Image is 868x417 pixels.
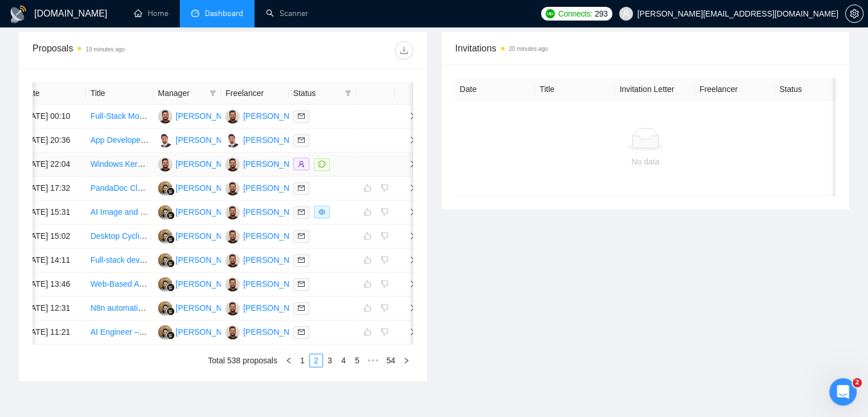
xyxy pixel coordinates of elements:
[90,207,241,216] a: AI Image and Video Generation Developer
[176,206,241,218] div: [PERSON_NAME]
[243,110,309,122] div: [PERSON_NAME]
[225,253,240,267] img: AA
[90,183,151,193] a: PandaDoc Clone
[158,303,241,312] a: ES[PERSON_NAME]
[176,302,241,314] div: [PERSON_NAME]
[318,161,325,167] span: message
[18,129,86,153] td: [DATE] 20:36
[158,279,241,288] a: ES[PERSON_NAME]
[399,256,417,264] span: right
[829,378,857,406] iframe: Intercom live chat
[176,134,241,146] div: [PERSON_NAME]
[298,280,305,287] span: mail
[695,78,775,101] th: Freelancer
[225,255,309,264] a: AA[PERSON_NAME]
[167,259,175,267] img: gigradar-bm.png
[266,9,308,18] a: searchScanner
[158,111,241,120] a: AA[PERSON_NAME]
[90,135,267,145] a: App Developer for Roofing Company Client Portal
[90,255,277,264] a: Full-stack developer with Vite and Next.js experience
[298,304,305,311] span: mail
[167,187,175,195] img: gigradar-bm.png
[221,82,288,105] th: Freelancer
[90,327,248,336] a: AI Engineer – Full Stack / LLM UI Integration
[309,354,323,367] li: 2
[243,230,309,242] div: [PERSON_NAME]
[310,354,322,367] a: 2
[364,354,382,367] li: Next 5 Pages
[134,9,168,18] a: homeHome
[403,357,410,364] span: right
[225,303,309,312] a: AA[PERSON_NAME]
[298,209,305,215] span: mail
[395,46,413,55] span: download
[158,277,172,291] img: ES
[399,232,417,240] span: right
[285,357,292,364] span: left
[243,206,309,218] div: [PERSON_NAME]
[158,109,172,123] img: AA
[90,111,402,121] a: Full-Stack Mobile Developer (React Native + Node.js) for AI-Driven Gig Marketplace App
[158,327,241,336] a: ES[PERSON_NAME]
[399,160,417,168] span: right
[86,320,153,344] td: AI Engineer – Full Stack / LLM UI Integration
[225,157,240,171] img: AA
[298,328,305,335] span: mail
[205,9,243,18] span: Dashboard
[176,158,241,170] div: [PERSON_NAME]
[298,185,305,191] span: mail
[225,205,240,219] img: AA
[18,272,86,296] td: [DATE] 13:46
[158,135,241,144] a: FM[PERSON_NAME]
[296,354,309,367] li: 1
[225,109,240,123] img: AA
[298,137,305,143] span: mail
[158,159,241,168] a: AA[PERSON_NAME]
[191,9,199,17] span: dashboard
[18,248,86,272] td: [DATE] 14:11
[399,354,413,367] button: right
[225,277,240,291] img: AA
[158,255,241,264] a: ES[PERSON_NAME]
[86,296,153,320] td: N8n automation for content workflow
[622,10,630,18] span: user
[399,280,417,288] span: right
[399,208,417,216] span: right
[345,90,352,97] span: filter
[18,224,86,248] td: [DATE] 15:02
[225,231,309,240] a: AA[PERSON_NAME]
[90,303,220,312] a: N8n automation for content workflow
[546,9,555,18] img: upwork-logo.png
[243,254,309,266] div: [PERSON_NAME]
[225,325,240,339] img: AA
[225,207,309,216] a: AA[PERSON_NAME]
[158,229,172,243] img: ES
[243,278,309,290] div: [PERSON_NAME]
[158,301,172,315] img: ES
[18,153,86,177] td: [DATE] 22:04
[158,157,172,171] img: AA
[399,328,417,336] span: right
[298,161,305,167] span: user-add
[399,136,417,144] span: right
[293,87,340,99] span: Status
[845,5,863,23] button: setting
[399,354,413,367] li: Next Page
[18,105,86,129] td: [DATE] 00:10
[558,7,592,20] span: Connects:
[225,279,309,288] a: AA[PERSON_NAME]
[399,112,417,120] span: right
[158,183,241,192] a: ES[PERSON_NAME]
[382,354,399,367] li: 54
[86,224,153,248] td: Desktop Cycling Workout Generator Development
[33,41,223,59] div: Proposals
[225,111,309,120] a: AA[PERSON_NAME]
[298,113,305,119] span: mail
[209,90,216,97] span: filter
[243,134,309,146] div: [PERSON_NAME]
[775,78,855,101] th: Status
[158,231,241,240] a: ES[PERSON_NAME]
[167,235,175,243] img: gigradar-bm.png
[9,5,27,23] img: logo
[509,46,548,52] time: 20 minutes ago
